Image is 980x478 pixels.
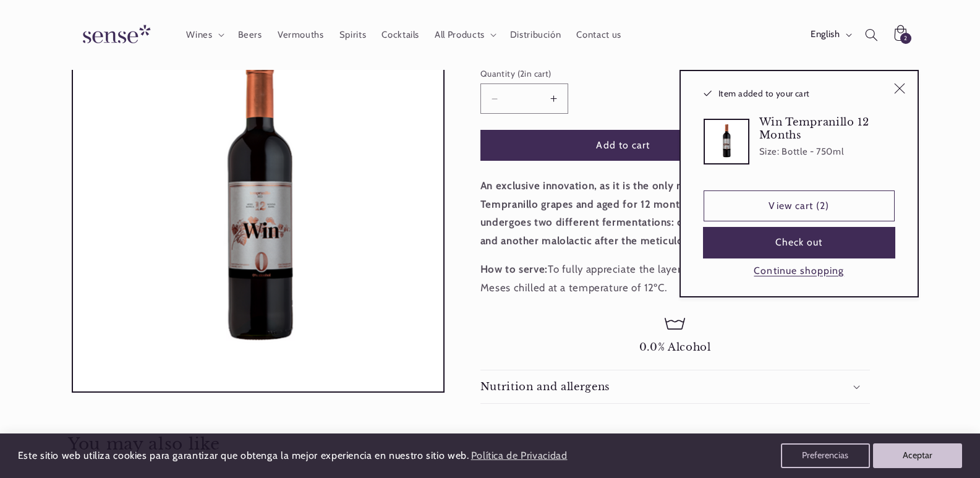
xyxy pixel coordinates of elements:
span: Distribución [510,29,561,41]
span: Este sitio web utiliza cookies para garantizar que obtenga la mejor experiencia en nuestro sitio ... [18,450,469,461]
span: Wines [186,29,212,41]
span: 0.0% Alcohol [639,341,711,354]
h2: Item added to your cart [704,87,885,100]
span: Cocktails [381,29,419,41]
a: Sense [63,12,166,58]
summary: Search [858,20,886,49]
strong: An exclusive innovation, as it is the only non-alcoholic red wine made from Tempranillo grapes an... [480,179,867,247]
span: Contact us [576,29,621,41]
span: Vermouths [278,29,324,41]
a: Spirits [331,21,374,48]
button: Add to cart [480,130,766,160]
span: Spirits [339,29,366,41]
h2: Nutrition and allergens [480,380,610,393]
button: Preferencias [781,443,870,468]
span: Beers [238,29,262,41]
summary: Nutrition and allergens [480,370,870,403]
span: 2 [904,33,908,44]
dt: Size: [759,146,780,157]
span: 2 [520,69,524,79]
p: To fully appreciate the layers of nuances, serve WIN Tempranillo 12 Meses chilled at a temperatur... [480,260,870,297]
span: English [811,28,840,42]
a: Contact us [569,21,629,48]
strong: How to serve: [480,263,548,275]
a: Cocktails [374,21,427,48]
button: Continue shopping [750,265,848,278]
button: Aceptar [873,443,962,468]
button: Close [885,74,914,103]
img: Sense [68,17,161,53]
label: Quantity [480,67,766,80]
span: ( in cart) [518,69,552,79]
div: Item added to your cart [680,70,918,297]
h3: Win Tempranillo 12 Months [759,116,895,142]
a: Distribución [502,21,569,48]
a: Beers [230,21,270,48]
a: View cart (2) [704,190,895,221]
media-gallery: Gallery Viewer [68,20,448,393]
dd: Bottle - 750ml [782,146,843,157]
button: Check out [704,228,895,258]
span: All Products [435,29,485,41]
summary: Wines [179,21,230,48]
button: English [803,22,857,47]
a: Vermouths [270,21,331,48]
summary: All Products [427,21,503,48]
a: Política de Privacidad (opens in a new tab) [469,445,569,467]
